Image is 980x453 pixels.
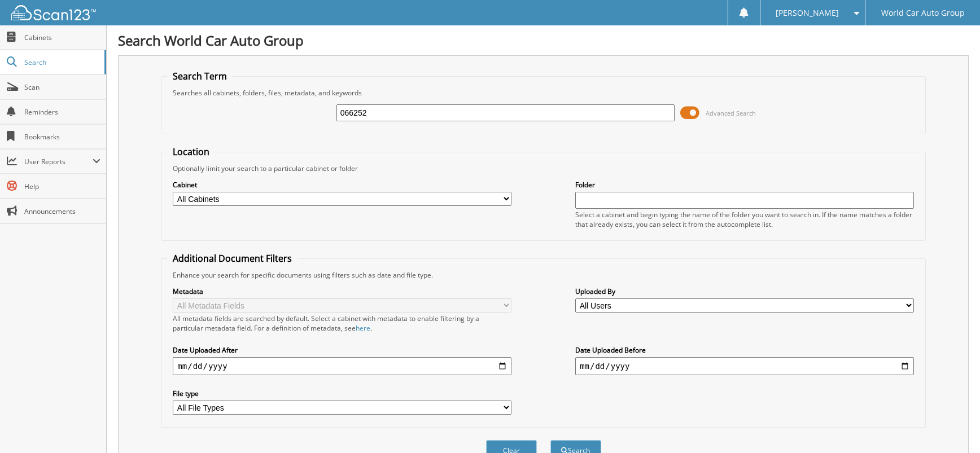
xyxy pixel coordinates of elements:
[706,109,756,117] span: Advanced Search
[24,206,100,216] span: Announcements
[167,270,919,280] div: Enhance your search for specific documents using filters such as date and file type.
[24,182,100,191] span: Help
[575,180,914,190] label: Folder
[173,389,511,398] label: File type
[173,180,511,190] label: Cabinet
[167,70,233,82] legend: Search Term
[173,287,511,296] label: Metadata
[24,58,99,67] span: Search
[11,5,96,20] img: scan123-logo-white.svg
[24,33,100,42] span: Cabinets
[24,132,100,142] span: Bookmarks
[167,146,215,158] legend: Location
[173,314,511,333] div: All metadata fields are searched by default. Select a cabinet with metadata to enable filtering b...
[575,345,914,355] label: Date Uploaded Before
[173,345,511,355] label: Date Uploaded After
[167,252,297,265] legend: Additional Document Filters
[167,88,919,98] div: Searches all cabinets, folders, files, metadata, and keywords
[24,107,100,117] span: Reminders
[776,10,839,16] span: [PERSON_NAME]
[575,357,914,375] input: end
[118,31,969,50] h1: Search World Car Auto Group
[881,10,965,16] span: World Car Auto Group
[167,164,919,173] div: Optionally limit your search to a particular cabinet or folder
[924,399,980,453] iframe: Chat Widget
[24,157,93,166] span: User Reports
[575,287,914,296] label: Uploaded By
[24,82,100,92] span: Scan
[173,357,511,375] input: start
[575,210,914,229] div: Select a cabinet and begin typing the name of the folder you want to search in. If the name match...
[356,323,370,333] a: here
